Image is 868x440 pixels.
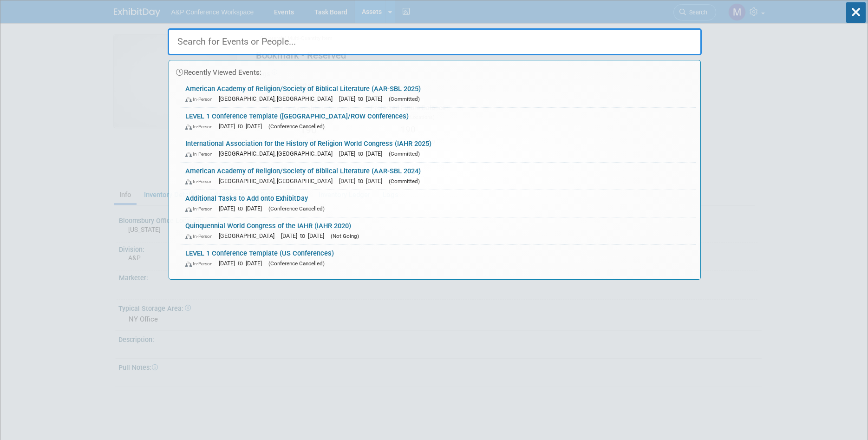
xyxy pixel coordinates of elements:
[174,60,696,80] div: Recently Viewed Events:
[185,233,217,239] span: In-Person
[185,206,217,212] span: In-Person
[281,232,329,239] span: [DATE] to [DATE]
[181,217,696,244] a: Quinquennial World Congress of the IAHR (IAHR 2020) In-Person [GEOGRAPHIC_DATA] [DATE] to [DATE] ...
[181,245,696,272] a: LEVEL 1 Conference Template (US Conferences) In-Person [DATE] to [DATE] (Conference Cancelled)
[219,123,267,130] span: [DATE] to [DATE]
[339,177,387,184] span: [DATE] to [DATE]
[185,124,217,130] span: In-Person
[219,150,337,157] span: [GEOGRAPHIC_DATA], [GEOGRAPHIC_DATA]
[168,28,702,55] input: Search for Events or People...
[389,151,420,157] span: (Committed)
[181,190,696,217] a: Additional Tasks to Add onto ExhibitDay In-Person [DATE] to [DATE] (Conference Cancelled)
[339,150,387,157] span: [DATE] to [DATE]
[389,96,420,102] span: (Committed)
[181,108,696,135] a: LEVEL 1 Conference Template ([GEOGRAPHIC_DATA]/ROW Conferences) In-Person [DATE] to [DATE] (Confe...
[185,261,217,267] span: In-Person
[181,80,696,107] a: American Academy of Religion/Society of Biblical Literature (AAR-SBL 2025) In-Person [GEOGRAPHIC_...
[185,178,217,184] span: In-Person
[219,205,267,212] span: [DATE] to [DATE]
[181,135,696,162] a: International Association for the History of Religion World Congress (IAHR 2025) In-Person [GEOGR...
[185,151,217,157] span: In-Person
[268,260,325,267] span: (Conference Cancelled)
[219,232,279,239] span: [GEOGRAPHIC_DATA]
[219,95,337,102] span: [GEOGRAPHIC_DATA], [GEOGRAPHIC_DATA]
[219,260,267,267] span: [DATE] to [DATE]
[389,178,420,184] span: (Committed)
[181,163,696,190] a: American Academy of Religion/Society of Biblical Literature (AAR-SBL 2024) In-Person [GEOGRAPHIC_...
[219,177,337,184] span: [GEOGRAPHIC_DATA], [GEOGRAPHIC_DATA]
[268,205,325,212] span: (Conference Cancelled)
[331,233,359,239] span: (Not Going)
[339,95,387,102] span: [DATE] to [DATE]
[185,96,217,102] span: In-Person
[268,123,325,130] span: (Conference Cancelled)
